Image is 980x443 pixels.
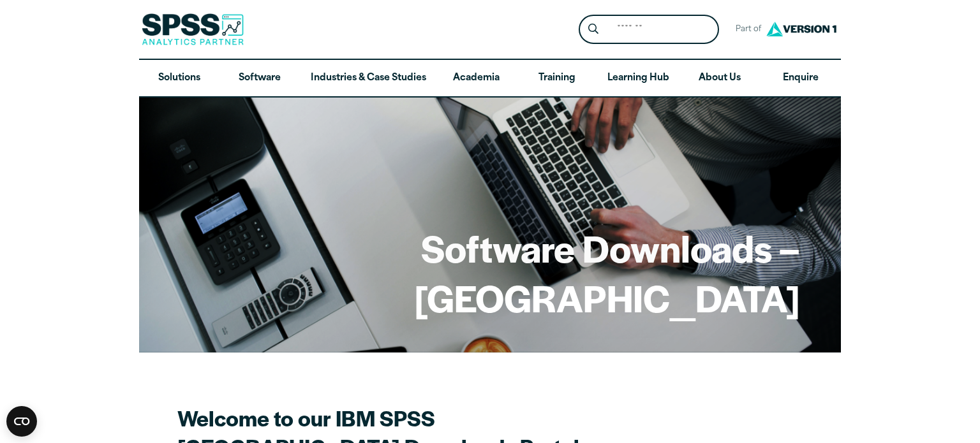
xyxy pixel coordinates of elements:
span: Part of [729,20,763,39]
form: Site Header Search Form [579,15,719,45]
nav: Desktop version of site main menu [139,60,841,97]
svg: Search magnifying glass icon [588,24,598,34]
a: Solutions [139,60,219,97]
a: Training [517,60,597,97]
img: Version1 Logo [763,17,840,41]
a: Enquire [761,60,841,97]
img: SPSS Analytics Partner [142,13,244,45]
a: Academia [436,60,517,97]
h1: Software Downloads – [GEOGRAPHIC_DATA] [180,223,800,322]
button: Open CMP widget [6,406,37,437]
a: Learning Hub [597,60,679,97]
button: Search magnifying glass icon [582,18,605,41]
a: About Us [679,60,760,97]
a: Industries & Case Studies [301,60,436,97]
a: Software [219,60,300,97]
